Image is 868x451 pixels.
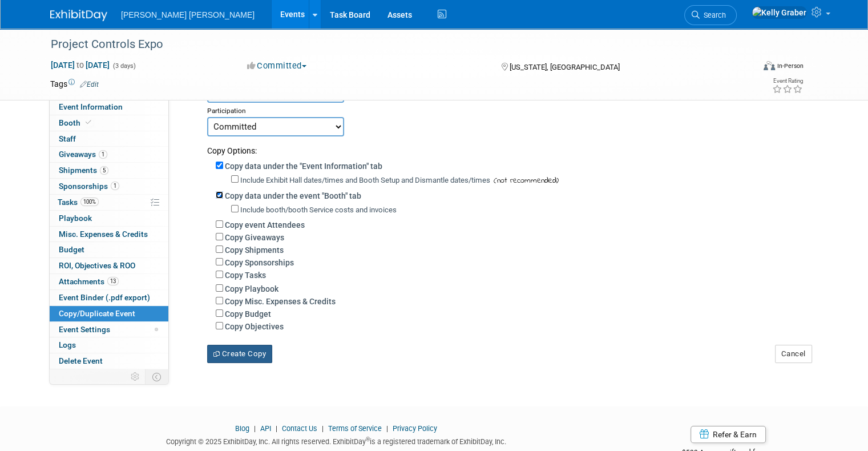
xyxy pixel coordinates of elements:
div: Project Controls Expo [47,34,740,55]
button: Cancel [775,345,812,363]
label: Copy Sponsorships [225,258,294,267]
span: | [383,424,391,433]
label: Copy data under the "Event Information" tab [225,162,382,171]
label: Copy event Attendees [225,220,305,229]
a: Misc. Expenses & Credits [50,227,168,242]
span: Tasks [58,198,99,207]
label: Include booth/booth Service costs and invoices [240,206,397,214]
span: (3 days) [112,62,136,70]
span: | [319,424,326,433]
div: Participation [207,103,809,116]
span: 13 [107,277,119,285]
td: Personalize Event Tab Strip [126,369,146,384]
span: [PERSON_NAME] [PERSON_NAME] [121,10,255,19]
a: Copy/Duplicate Event [50,306,168,321]
td: Toggle Event Tabs [146,369,169,384]
button: Committed [243,60,311,72]
a: Playbook [50,211,168,226]
a: Giveaways1 [50,147,168,162]
label: Copy data under the event "Booth" tab [225,191,361,200]
img: Format-Inperson.png [764,61,775,70]
span: Budget [59,245,84,254]
span: Attachments [59,277,119,286]
a: Tasks100% [50,195,168,210]
div: In-Person [777,62,804,70]
img: ExhibitDay [50,10,107,21]
span: to [75,61,86,70]
a: Search [684,5,737,25]
a: Staff [50,131,168,147]
label: Copy Misc. Expenses & Credits [225,297,336,306]
a: Event Information [50,99,168,115]
label: Include Exhibit Hall dates/times and Booth Setup and Dismantle dates/times [240,176,490,184]
label: Copy Shipments [225,245,284,255]
a: Event Binder (.pdf export) [50,290,168,305]
label: Copy Tasks [225,271,266,280]
span: Playbook [59,214,92,223]
span: Event Settings [59,325,110,334]
span: [US_STATE], [GEOGRAPHIC_DATA] [510,63,620,71]
span: 1 [111,182,119,190]
span: Logs [59,340,76,349]
label: Copy Playbook [225,284,278,293]
label: Copy Budget [225,309,271,319]
div: Copy Options: [207,136,809,156]
a: Terms of Service [328,424,382,433]
div: Event Rating [772,78,803,84]
span: 1 [99,150,107,159]
i: Booth reservation complete [86,119,91,126]
div: Event Format [692,59,804,76]
a: Delete Event [50,353,168,369]
span: ROI, Objectives & ROO [59,261,135,270]
span: Modified Layout [155,328,158,331]
a: Blog [235,424,249,433]
sup: ® [366,436,370,442]
span: Copy/Duplicate Event [59,309,135,318]
a: Logs [50,337,168,353]
span: Staff [59,134,76,143]
a: Event Settings [50,322,168,337]
a: Refer & Earn [691,426,766,443]
div: Copyright © 2025 ExhibitDay, Inc. All rights reserved. ExhibitDay is a registered trademark of Ex... [50,434,621,447]
label: Copy Giveaways [225,233,284,242]
a: Booth [50,115,168,131]
a: Budget [50,242,168,257]
a: Attachments13 [50,274,168,289]
span: | [273,424,280,433]
a: Privacy Policy [393,424,437,433]
span: Booth [59,118,94,127]
label: Copy Objectives [225,322,284,331]
span: Search [700,11,726,19]
span: Event Information [59,102,123,111]
span: | [251,424,259,433]
span: 5 [100,166,108,175]
span: (not recommended) [490,175,559,187]
span: [DATE] [DATE] [50,60,110,70]
span: Giveaways [59,150,107,159]
span: Misc. Expenses & Credits [59,229,148,239]
button: Create Copy [207,345,272,363]
a: Sponsorships1 [50,179,168,194]
a: API [260,424,271,433]
img: Kelly Graber [752,6,807,19]
a: ROI, Objectives & ROO [50,258,168,273]
a: Edit [80,80,99,88]
span: Shipments [59,166,108,175]
span: Sponsorships [59,182,119,191]
span: Delete Event [59,356,103,365]
span: Event Binder (.pdf export) [59,293,150,302]
a: Contact Us [282,424,317,433]
td: Tags [50,78,99,90]
a: Shipments5 [50,163,168,178]
span: 100% [80,198,99,206]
